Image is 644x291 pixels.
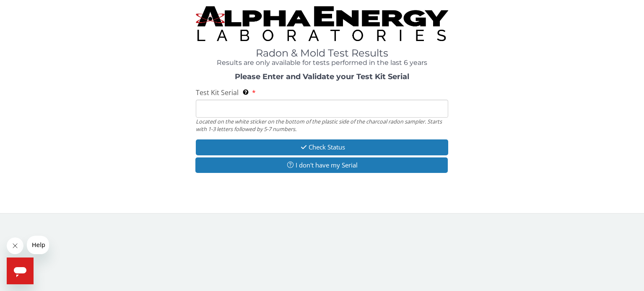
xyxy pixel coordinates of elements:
[7,258,34,284] iframe: Button to launch messaging window
[7,237,23,254] iframe: Close message
[27,236,49,254] iframe: Message from company
[196,139,448,155] button: Check Status
[196,48,448,59] h1: Radon & Mold Test Results
[196,6,448,41] img: TightCrop.jpg
[235,72,409,81] strong: Please Enter and Validate your Test Kit Serial
[196,88,239,97] span: Test Kit Serial
[196,59,448,67] h4: Results are only available for tests performed in the last 6 years
[196,118,448,133] div: Located on the white sticker on the bottom of the plastic side of the charcoal radon sampler. Sta...
[195,157,448,173] button: I don't have my Serial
